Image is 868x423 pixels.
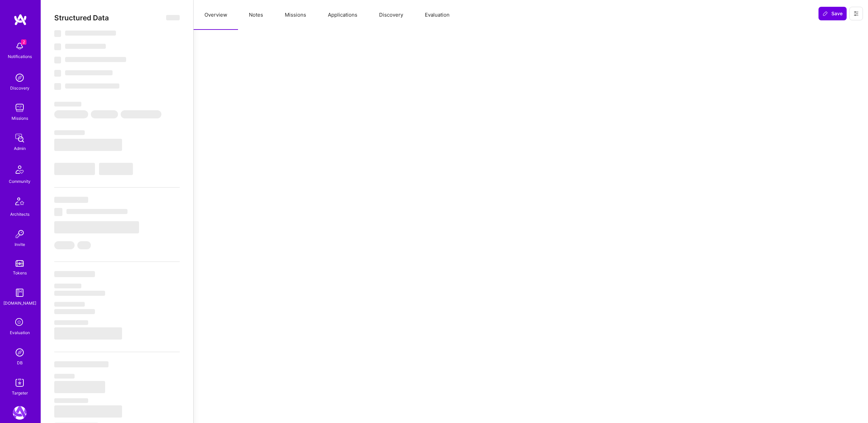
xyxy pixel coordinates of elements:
[13,227,26,241] img: Invite
[13,101,26,115] img: teamwork
[54,14,109,22] span: Structured Data
[54,291,105,296] span: ‌
[16,260,24,267] img: tokens
[17,359,23,366] div: DB
[13,316,26,329] i: icon SelectionTeam
[13,286,26,300] img: guide book
[54,30,61,37] span: ‌
[9,178,31,185] div: Community
[65,44,106,49] span: ‌
[54,374,75,379] span: ‌
[54,102,81,107] span: ‌
[54,241,75,249] span: ‌
[91,110,118,118] span: ‌
[54,309,95,314] span: ‌
[54,271,95,277] span: ‌
[65,83,119,89] span: ‌
[12,115,28,122] div: Missions
[54,130,85,135] span: ‌
[65,31,116,36] span: ‌
[13,39,26,53] img: bell
[54,221,139,233] span: ‌
[54,139,122,151] span: ‌
[12,161,28,178] img: Community
[54,405,122,418] span: ‌
[15,241,25,248] div: Invite
[77,241,91,249] span: ‌
[11,406,28,420] a: A.Team: Leading A.Team's Marketing & DemandGen
[66,209,127,214] span: ‌
[12,194,28,211] img: Architects
[65,57,126,62] span: ‌
[54,327,122,340] span: ‌
[54,302,85,307] span: ‌
[818,7,847,20] button: Save
[54,284,81,288] span: ‌
[10,211,29,218] div: Architects
[12,389,28,397] div: Targeter
[54,70,61,77] span: ‌
[54,320,88,325] span: ‌
[54,163,95,175] span: ‌
[166,15,180,20] span: ‌
[3,300,36,307] div: [DOMAIN_NAME]
[54,361,108,367] span: ‌
[54,208,62,216] span: ‌
[54,57,61,63] span: ‌
[54,381,105,393] span: ‌
[10,329,30,336] div: Evaluation
[54,398,88,403] span: ‌
[54,197,88,203] span: ‌
[54,110,88,118] span: ‌
[54,43,61,50] span: ‌
[14,145,26,152] div: Admin
[54,83,61,90] span: ‌
[121,110,161,118] span: ‌
[13,71,26,84] img: discovery
[65,70,113,75] span: ‌
[10,84,29,92] div: Discovery
[13,406,26,420] img: A.Team: Leading A.Team's Marketing & DemandGen
[21,39,26,45] span: 2
[13,131,26,145] img: admin teamwork
[13,376,26,389] img: Skill Targeter
[13,269,27,276] div: Tokens
[823,10,843,17] span: Save
[14,14,27,26] img: logo
[99,163,133,175] span: ‌
[13,346,26,359] img: Admin Search
[8,53,32,60] div: Notifications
